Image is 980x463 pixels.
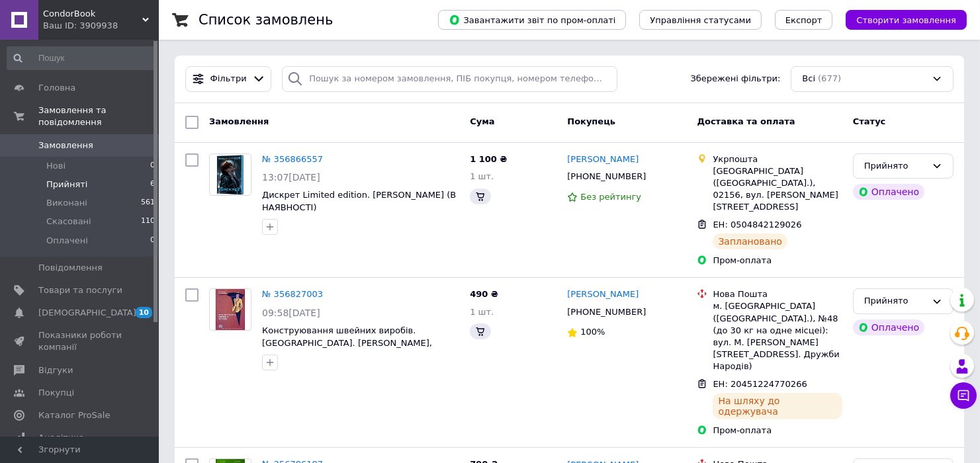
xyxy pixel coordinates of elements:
[150,160,155,172] span: 0
[567,288,639,301] a: [PERSON_NAME]
[713,425,842,437] div: Пром-оплата
[7,46,156,70] input: Пошук
[802,73,815,85] span: Всі
[38,307,136,319] span: [DEMOGRAPHIC_DATA]
[713,288,842,300] div: Нова Пошта
[950,382,977,409] button: Чат з покупцем
[38,329,122,353] span: Показники роботи компанії
[567,153,639,166] a: [PERSON_NAME]
[564,304,648,321] div: [PHONE_NUMBER]
[470,154,507,164] span: 1 100 ₴
[262,190,456,212] a: Дискрет Limited edition. [PERSON_NAME] (В НАЯВНОСТІ)
[43,20,159,32] div: Ваш ID: 3909938
[150,235,155,247] span: 0
[864,159,926,173] div: Прийнято
[864,294,926,308] div: Прийнято
[853,184,924,200] div: Оплачено
[853,116,886,126] span: Статус
[639,10,762,30] button: Управління статусами
[713,165,842,214] div: [GEOGRAPHIC_DATA] ([GEOGRAPHIC_DATA].), 02156, вул. [PERSON_NAME][STREET_ADDRESS]
[38,284,122,296] span: Товари та послуги
[216,154,244,195] img: Фото товару
[785,15,823,25] span: Експорт
[470,116,494,126] span: Cума
[141,197,155,209] span: 561
[150,179,155,190] span: 6
[262,289,323,299] a: № 356827003
[46,216,91,228] span: Скасовані
[46,235,88,247] span: Оплачені
[210,73,247,85] span: Фільтри
[282,66,617,92] input: Пошук за номером замовлення, ПІБ покупця, номером телефону, Email, номером накладної
[470,307,494,317] span: 1 шт.
[697,116,795,126] span: Доставка та оплата
[856,15,956,25] span: Створити замовлення
[853,319,924,335] div: Оплачено
[209,116,269,126] span: Замовлення
[713,379,807,389] span: ЕН: 20451224770266
[650,15,751,25] span: Управління статусами
[567,116,615,126] span: Покупець
[564,168,648,185] div: [PHONE_NUMBER]
[136,307,152,318] span: 10
[209,288,251,331] a: Фото товару
[449,14,615,26] span: Завантажити звіт по пром-оплаті
[46,160,66,172] span: Нові
[832,15,967,24] a: Створити замовлення
[262,154,323,164] a: № 356866557
[46,197,87,209] span: Виконані
[713,220,801,230] span: ЕН: 0504842129026
[580,192,641,202] span: Без рейтингу
[470,289,498,299] span: 490 ₴
[262,325,432,360] a: Конструювання швейних виробів. [GEOGRAPHIC_DATA]. [PERSON_NAME], [PERSON_NAME]
[38,364,73,376] span: Відгуки
[580,327,605,337] span: 100%
[43,8,142,20] span: CondorBook
[38,82,75,94] span: Головна
[38,262,103,274] span: Повідомлення
[691,73,781,85] span: Збережені фільтри:
[775,10,833,30] button: Експорт
[199,12,333,28] h1: Список замовлень
[215,289,246,330] img: Фото товару
[38,409,110,421] span: Каталог ProSale
[818,73,841,83] span: (677)
[46,179,87,190] span: Прийняті
[38,105,159,128] span: Замовлення та повідомлення
[38,387,74,399] span: Покупці
[38,140,93,151] span: Замовлення
[262,308,320,318] span: 09:58[DATE]
[38,432,84,444] span: Аналітика
[713,255,842,267] div: Пром-оплата
[713,300,842,372] div: м. [GEOGRAPHIC_DATA] ([GEOGRAPHIC_DATA].), №48 (до 30 кг на одне місцеі): вул. М. [PERSON_NAME][S...
[846,10,967,30] button: Створити замовлення
[262,172,320,183] span: 13:07[DATE]
[713,233,787,249] div: Заплановано
[713,153,842,165] div: Укрпошта
[438,10,626,30] button: Завантажити звіт по пром-оплаті
[713,393,842,419] div: На шляху до одержувача
[209,153,251,196] a: Фото товару
[470,171,494,181] span: 1 шт.
[141,216,155,228] span: 110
